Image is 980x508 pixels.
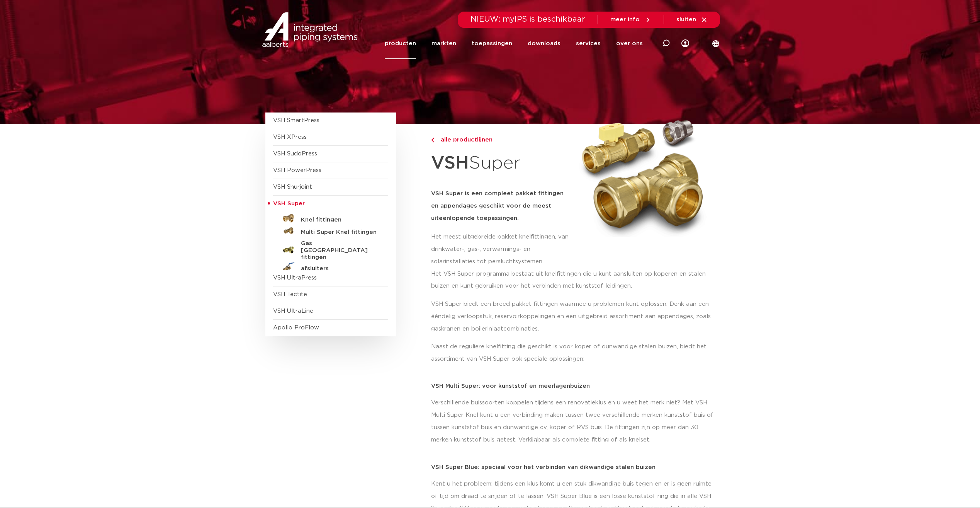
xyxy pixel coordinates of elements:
nav: Menu [385,28,643,59]
h5: VSH Super is een compleet pakket fittingen en appendages geschikt voor de meest uiteenlopende toe... [431,188,571,225]
p: Het meest uitgebreide pakket knelfittingen, van drinkwater-, gas-, verwarmings- en solarinstallat... [431,231,571,268]
a: VSH SudoPress [273,151,317,157]
h5: Gas [GEOGRAPHIC_DATA] fittingen [301,240,377,261]
a: sluiten [676,16,708,23]
img: chevron-right.svg [431,138,434,143]
a: Multi Super Knel fittingen [273,225,388,237]
a: afsluiters [273,261,388,273]
a: downloads [528,28,560,59]
a: Apollo ProFlow [273,325,319,331]
a: VSH PowerPress [273,167,321,173]
p: VSH Super biedt een breed pakket fittingen waarmee u problemen kunt oplossen. Denk aan een ééndel... [431,298,715,335]
a: VSH UltraLine [273,308,313,314]
a: VSH Tectite [273,292,307,297]
a: toepassingen [472,28,512,59]
p: VSH Super Blue: speciaal voor het verbinden van dikwandige stalen buizen [431,464,715,470]
div: my IPS [681,28,689,59]
h5: Multi Super Knel fittingen [301,229,377,236]
span: VSH Super [273,201,305,206]
a: meer info [610,16,651,23]
a: Knel fittingen [273,212,388,225]
a: services [576,28,601,59]
a: alle productlijnen [431,135,571,145]
a: VSH SmartPress [273,118,319,123]
a: Gas [GEOGRAPHIC_DATA] fittingen [273,237,388,261]
p: Naast de reguliere knelfitting die geschikt is voor koper of dunwandige stalen buizen, biedt het ... [431,341,715,365]
h1: Super [431,148,571,178]
span: meer info [610,17,640,22]
a: markten [431,28,456,59]
p: Verschillende buissoorten koppelen tijdens een renovatieklus en u weet het merk niet? Met VSH Mul... [431,397,715,446]
a: VSH XPress [273,134,307,140]
a: over ons [616,28,643,59]
h5: afsluiters [301,265,377,272]
p: VSH Multi Super: voor kunststof en meerlagenbuizen [431,383,715,389]
h5: Knel fittingen [301,216,377,223]
a: producten [385,28,416,59]
span: alle productlijnen [436,137,493,143]
a: VSH UltraPress [273,275,317,281]
span: NIEUW: myIPS is beschikbaar [470,15,585,23]
p: Het VSH Super-programma bestaat uit knelfittingen die u kunt aansluiten op koperen en stalen buiz... [431,268,715,293]
strong: VSH [431,154,469,172]
span: sluiten [676,17,696,22]
a: VSH Shurjoint [273,184,312,190]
